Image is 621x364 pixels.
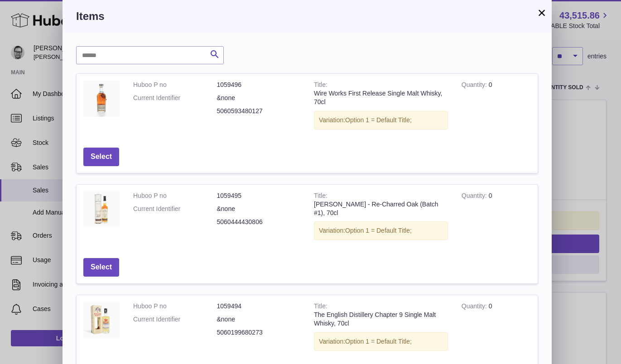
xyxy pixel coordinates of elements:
[76,9,538,24] h3: Items
[314,81,327,91] strong: Title
[345,116,412,124] span: Option 1 = Default Title;
[25,14,44,22] div: v 4.0.25
[217,315,301,324] dd: &none
[536,7,547,18] button: ×
[217,328,301,337] dd: 5060199680273
[314,221,448,240] div: Variation:
[133,192,217,200] dt: Huboo P no
[314,311,448,328] div: The English Distillery Chapter 9 Single Malt Whisky, 70cl
[455,74,538,141] td: 0
[314,192,327,201] strong: Title
[83,258,119,277] button: Select
[345,338,412,345] span: Option 1 = Default Title;
[314,302,327,312] strong: Title
[217,81,301,89] dd: 1059496
[133,315,217,324] dt: Current Identifier
[455,185,538,252] td: 0
[217,107,301,115] dd: 5060593480127
[83,192,120,228] img: Bimber - Re-Charred Oak (Batch #1), 70cl
[314,111,448,129] div: Variation:
[24,24,100,31] div: Domain: [DOMAIN_NAME]
[217,302,301,311] dd: 1059494
[217,205,301,213] dd: &none
[217,192,301,200] dd: 1059495
[314,332,448,351] div: Variation:
[100,58,153,64] div: Keywords by Traffic
[14,14,22,22] img: logo_orange.svg
[90,57,97,64] img: tab_keywords_by_traffic_grey.svg
[314,89,448,106] div: Wire Works First Release Single Malt Whisky, 70cl
[217,94,301,102] dd: &none
[34,58,81,64] div: Domain Overview
[462,81,489,91] strong: Quantity
[314,200,448,217] div: [PERSON_NAME] - Re-Charred Oak (Batch #1), 70cl
[462,302,489,312] strong: Quantity
[83,148,119,166] button: Select
[462,192,489,201] strong: Quantity
[345,227,412,234] span: Option 1 = Default Title;
[14,24,22,31] img: website_grey.svg
[133,205,217,213] dt: Current Identifier
[83,302,120,338] img: The English Distillery Chapter 9 Single Malt Whisky, 70cl
[133,302,217,311] dt: Huboo P no
[217,218,301,226] dd: 5060444430806
[133,81,217,89] dt: Huboo P no
[83,81,120,117] img: Wire Works First Release Single Malt Whisky, 70cl
[455,295,538,362] td: 0
[24,57,32,64] img: tab_domain_overview_orange.svg
[133,94,217,102] dt: Current Identifier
